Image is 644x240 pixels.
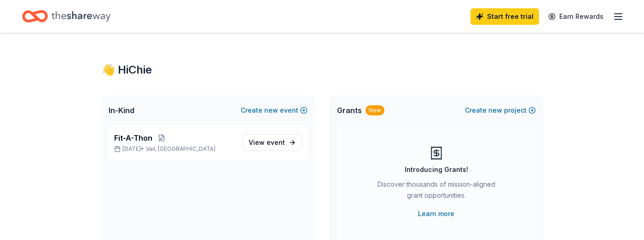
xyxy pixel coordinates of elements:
div: Introducing Grants! [405,164,468,175]
span: Vail, [GEOGRAPHIC_DATA] [146,145,215,153]
div: 👋 Hi Chie [101,63,543,77]
span: new [488,105,502,116]
span: View [249,137,285,148]
span: In-Kind [109,105,134,116]
a: Learn more [418,208,454,219]
div: New [366,105,384,115]
span: Fit-A-Thon [114,132,152,143]
a: View event [243,134,302,151]
a: Earn Rewards [543,8,609,25]
div: Discover thousands of mission-aligned grant opportunities. [374,179,499,205]
a: Start free trial [470,8,539,25]
button: Createnewevent [241,105,307,116]
a: Home [22,6,110,27]
span: new [264,105,278,116]
span: Grants [337,105,362,116]
span: event [267,138,285,146]
button: Createnewproject [465,105,536,116]
p: [DATE] • [114,145,235,153]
